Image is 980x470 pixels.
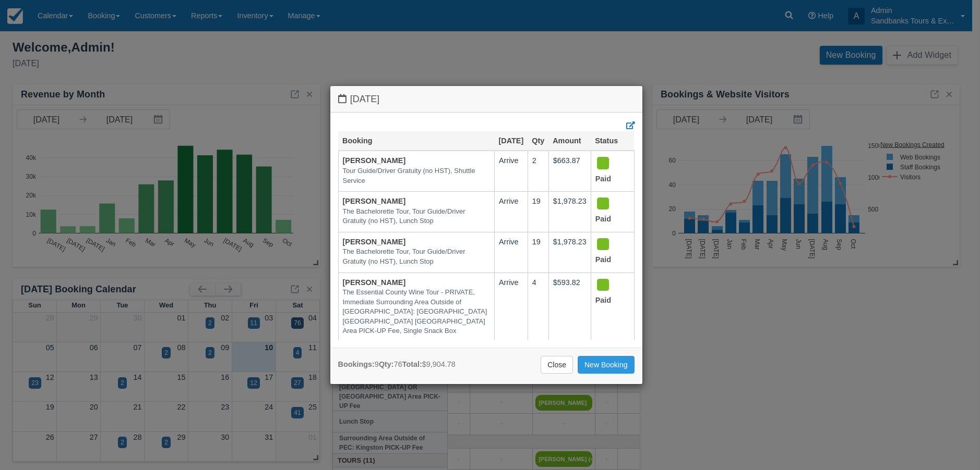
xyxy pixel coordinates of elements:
em: The Bachelorette Tour, Tour Guide/Driver Gratuity (no HST), Lunch Stop [343,247,490,266]
a: [PERSON_NAME] [343,278,406,287]
td: $663.87 [548,151,591,191]
td: Arrive [494,232,528,273]
strong: Total: [402,360,422,368]
em: The Essential County Wine Tour - PRIVATE, Immediate Surrounding Area Outside of [GEOGRAPHIC_DATA]... [343,288,490,336]
div: Paid [595,155,621,187]
td: 4 [528,273,548,340]
td: 19 [528,232,548,273]
td: 2 [528,151,548,191]
div: Paid [595,277,621,309]
td: Arrive [494,151,528,191]
td: $593.82 [548,273,591,340]
div: Paid [595,237,621,268]
strong: Qty: [379,360,394,368]
a: [DATE] [498,137,523,145]
em: Tour Guide/Driver Gratuity (no HST), Shuttle Service [343,166,490,185]
a: New Booking [578,356,635,374]
strong: Bookings: [338,360,375,368]
td: $1,978.23 [548,192,591,232]
em: The Bachelorette Tour, Tour Guide/Driver Gratuity (no HST), Lunch Stop [343,207,490,226]
a: [PERSON_NAME] [343,156,406,165]
td: Arrive [494,192,528,232]
a: Qty [532,137,544,145]
a: Booking [342,137,373,145]
a: Amount [553,137,581,145]
h4: [DATE] [338,94,635,105]
a: Status [595,137,618,145]
td: $1,978.23 [548,232,591,273]
div: Paid [595,196,621,228]
td: Arrive [494,273,528,340]
div: 9 76 $9,904.78 [338,359,456,370]
a: [PERSON_NAME] [343,238,406,246]
a: Close [541,356,573,374]
a: [PERSON_NAME] [343,197,406,205]
td: 19 [528,192,548,232]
